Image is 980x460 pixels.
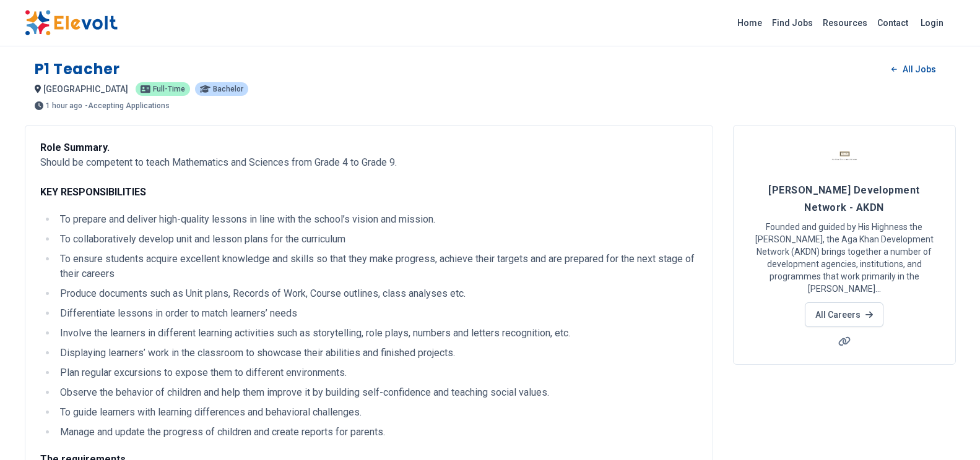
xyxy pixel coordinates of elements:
span: Bachelor [213,85,243,93]
span: 1 hour ago [46,102,82,109]
li: To collaboratively develop unit and lesson plans for the curriculum [56,232,698,247]
li: Involve the learners in different learning activities such as storytelling, role plays, numbers a... [56,326,698,341]
li: Observe the behavior of children and help them improve it by building self-confidence and teachin... [56,385,698,400]
a: Resources [818,13,872,33]
li: To prepare and deliver high-quality lessons in line with the school’s vision and mission. [56,212,698,227]
strong: KEY RESPONSIBILITIES [40,186,146,198]
span: [PERSON_NAME] Development Network - AKDN [768,184,919,213]
a: Login [913,11,951,35]
p: Founded and guided by His Highness the [PERSON_NAME], the Aga Khan Development Network (AKDN) bri... [748,221,940,295]
li: Plan regular excursions to expose them to different environments. [56,365,698,380]
p: - Accepting Applications [85,102,170,109]
img: Aga Khan Development Network - AKDN [829,140,860,171]
a: Find Jobs [767,13,818,33]
li: Manage and update the progress of children and create reports for parents. [56,425,698,440]
li: To ensure students acquire excellent knowledge and skills so that they make progress, achieve the... [56,252,698,281]
p: Should be competent to teach Mathematics and Sciences from Grade 4 to Grade 9. [40,140,698,200]
h1: P1 Teacher [35,59,120,79]
a: All Jobs [882,60,945,79]
li: Differentiate lessons in order to match learners’ needs [56,306,698,321]
strong: Role Summary. [40,142,110,153]
img: Elevolt [25,10,118,36]
span: Full-time [153,85,185,93]
span: [GEOGRAPHIC_DATA] [43,84,128,94]
a: Contact [872,13,913,33]
li: To guide learners with learning differences and behavioral challenges. [56,405,698,420]
a: All Careers [805,302,883,327]
li: Displaying learners’ work in the classroom to showcase their abilities and finished projects. [56,346,698,360]
li: Produce documents such as Unit plans, Records of Work, Course outlines, class analyses etc. [56,286,698,301]
a: Home [732,13,767,33]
